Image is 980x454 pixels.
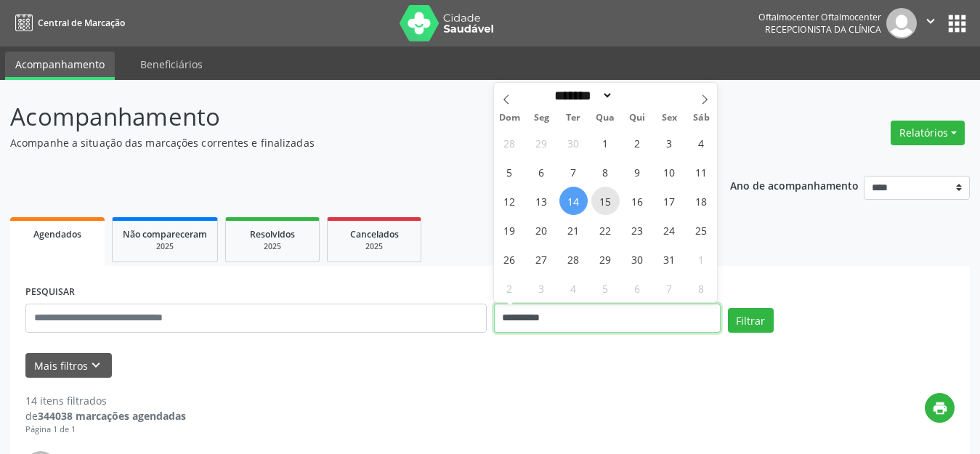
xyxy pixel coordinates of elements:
span: Outubro 9, 2025 [623,158,652,186]
span: Novembro 7, 2025 [655,274,684,302]
span: Novembro 2, 2025 [495,274,524,302]
span: Não compareceram [123,228,207,240]
span: Central de Marcação [38,17,125,29]
span: Outubro 28, 2025 [559,245,588,273]
label: PESQUISAR [25,281,75,304]
p: Acompanhe a situação das marcações correntes e finalizadas [10,135,682,150]
span: Outubro 20, 2025 [527,216,556,244]
div: 14 itens filtrados [25,393,186,408]
span: Outubro 10, 2025 [655,158,684,186]
span: Outubro 12, 2025 [495,187,524,215]
span: Outubro 16, 2025 [623,187,652,215]
span: Ter [557,113,589,123]
div: 2025 [338,241,410,252]
span: Outubro 7, 2025 [559,158,588,186]
span: Outubro 23, 2025 [623,216,652,244]
p: Acompanhamento [10,99,682,135]
span: Seg [525,113,557,123]
span: Recepcionista da clínica [765,23,881,36]
span: Cancelados [350,228,399,240]
div: de [25,408,186,423]
strong: 344038 marcações agendadas [38,409,186,423]
span: Setembro 29, 2025 [527,129,556,157]
span: Outubro 26, 2025 [495,245,524,273]
span: Agendados [33,228,81,240]
span: Outubro 27, 2025 [527,245,556,273]
span: Resolvidos [250,228,295,240]
span: Qui [621,113,653,123]
span: Setembro 30, 2025 [559,129,588,157]
div: Página 1 de 1 [25,423,186,436]
span: Outubro 24, 2025 [655,216,684,244]
button:  [917,8,944,38]
span: Outubro 21, 2025 [559,216,588,244]
span: Outubro 31, 2025 [655,245,684,273]
span: Outubro 5, 2025 [495,158,524,186]
i: print [932,400,948,416]
button: print [925,393,955,423]
span: Outubro 18, 2025 [687,187,716,215]
span: Novembro 6, 2025 [623,274,652,302]
span: Outubro 15, 2025 [591,187,620,215]
span: Outubro 11, 2025 [687,158,716,186]
i: keyboard_arrow_down [88,357,104,373]
a: Beneficiários [130,52,213,77]
span: Novembro 5, 2025 [591,274,620,302]
div: 2025 [123,241,207,252]
button: Filtrar [728,308,774,333]
div: 2025 [236,241,309,252]
input: Year [613,88,661,103]
span: Setembro 28, 2025 [495,129,524,157]
span: Outubro 22, 2025 [591,216,620,244]
span: Novembro 1, 2025 [687,245,716,273]
span: Outubro 30, 2025 [623,245,652,273]
img: img [886,8,917,38]
select: Month [550,88,614,103]
button: Mais filtroskeyboard_arrow_down [25,353,112,378]
a: Acompanhamento [5,52,115,80]
i:  [923,13,939,29]
span: Novembro 8, 2025 [687,274,716,302]
button: apps [944,11,970,36]
button: Relatórios [891,121,965,145]
div: Oftalmocenter Oftalmocenter [758,11,881,23]
span: Outubro 25, 2025 [687,216,716,244]
span: Qua [589,113,621,123]
span: Outubro 3, 2025 [655,129,684,157]
span: Sáb [685,113,717,123]
span: Outubro 1, 2025 [591,129,620,157]
span: Dom [494,113,526,123]
p: Ano de acompanhamento [730,176,859,194]
span: Outubro 17, 2025 [655,187,684,215]
span: Outubro 6, 2025 [527,158,556,186]
span: Outubro 19, 2025 [495,216,524,244]
span: Outubro 4, 2025 [687,129,716,157]
span: Outubro 2, 2025 [623,129,652,157]
span: Sex [653,113,685,123]
span: Outubro 29, 2025 [591,245,620,273]
span: Outubro 13, 2025 [527,187,556,215]
a: Central de Marcação [10,11,125,35]
span: Novembro 3, 2025 [527,274,556,302]
span: Outubro 8, 2025 [591,158,620,186]
span: Novembro 4, 2025 [559,274,588,302]
span: Outubro 14, 2025 [559,187,588,215]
